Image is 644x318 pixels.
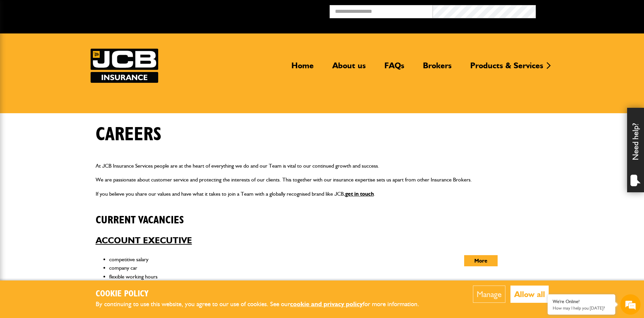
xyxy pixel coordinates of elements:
a: About us [327,60,371,76]
h1: Careers [96,123,162,146]
li: competitive salary [109,255,444,264]
button: More [464,255,498,266]
p: How may I help you today? [553,305,610,311]
p: If you believe you share our values and have what it takes to join a Team with a globally recogni... [96,190,549,198]
a: FAQs [379,60,409,76]
h2: Cookie Policy [96,289,430,299]
button: Broker Login [536,5,639,16]
a: Home [286,60,319,76]
li: company car [109,264,444,272]
li: flexible working hours [109,272,444,281]
a: JCB Insurance Services [91,49,158,83]
a: Brokers [418,60,457,76]
div: Need help? [627,108,644,192]
button: Allow all [510,286,549,303]
p: By continuing to use this website, you agree to our use of cookies. See our for more information. [96,299,430,310]
h2: Current vacancies [96,203,549,226]
img: JCB Insurance Services logo [91,49,158,83]
button: Manage [473,286,505,303]
p: We are passionate about customer service and protecting the interests of our clients. This togeth... [96,175,549,184]
a: Account Executive [96,235,192,246]
div: We're Online! [553,299,610,304]
a: get in touch [345,191,374,197]
a: Products & Services [465,60,548,76]
p: At JCB Insurance Services people are at the heart of everything we do and our Team is vital to ou... [96,162,549,170]
a: cookie and privacy policy [290,300,363,308]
